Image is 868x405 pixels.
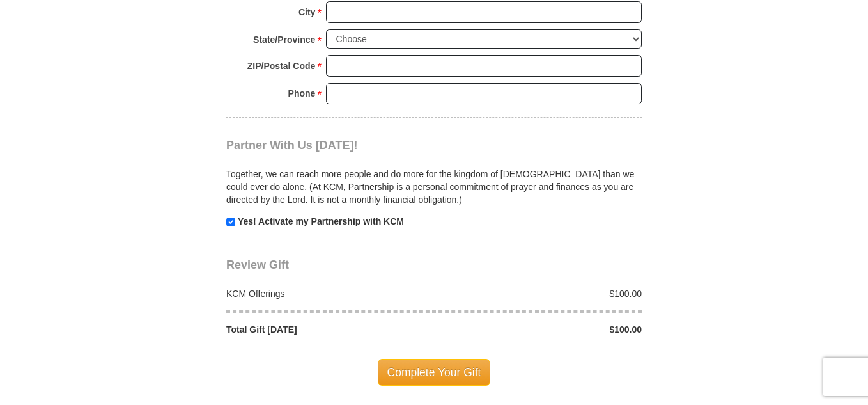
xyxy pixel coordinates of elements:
[220,323,435,336] div: Total Gift [DATE]
[298,3,315,21] strong: City
[226,139,358,152] span: Partner With Us [DATE]!
[253,31,315,49] strong: State/Province
[288,84,316,102] strong: Phone
[434,323,649,336] div: $100.00
[247,57,316,75] strong: ZIP/Postal Code
[378,359,491,386] span: Complete Your Gift
[220,287,435,300] div: KCM Offerings
[238,216,404,226] strong: Yes! Activate my Partnership with KCM
[434,287,649,300] div: $100.00
[226,168,642,206] p: Together, we can reach more people and do more for the kingdom of [DEMOGRAPHIC_DATA] than we coul...
[226,258,289,271] span: Review Gift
